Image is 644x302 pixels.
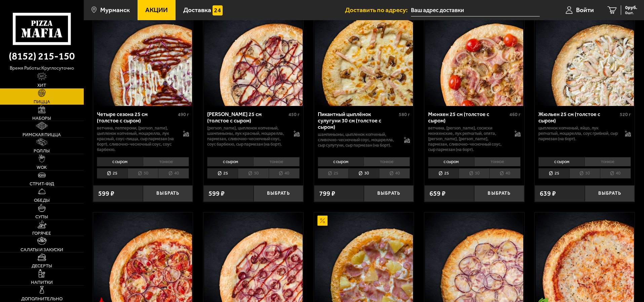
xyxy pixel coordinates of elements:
[30,182,54,186] span: Стрит-фуд
[37,83,46,87] span: Хит
[213,5,223,15] img: 15daf4d41897b9f0e9f617042186c801.svg
[625,11,637,15] span: 0 шт.
[97,125,177,152] p: ветчина, пепперони, [PERSON_NAME], цыпленок копченый, моцарелла, лук красный, соус-пицца, сыр пар...
[97,157,143,166] li: с сыром
[204,8,302,106] img: Чикен Барбекю 25 см (толстое с сыром)
[584,157,631,166] li: тонкое
[535,8,635,106] a: Жюльен 25 см (толстое с сыром)
[364,185,414,202] button: Выбрать
[127,168,158,179] li: 30
[429,190,446,197] span: 659 ₽
[23,133,61,137] span: Римская пицца
[253,157,300,166] li: тонкое
[536,8,634,106] img: Жюльен 25 см (толстое с сыром)
[315,8,413,106] img: Пикантный цыплёнок сулугуни 30 см (толстое с сыром)
[428,111,508,124] div: Мюнхен 25 см (толстое с сыром)
[428,168,459,179] li: 25
[207,125,287,147] p: [PERSON_NAME], цыпленок копченый, шампиньоны, лук красный, моцарелла, пармезан, сливочно-чесночны...
[178,112,189,117] span: 490 г
[35,215,48,219] span: Супы
[569,168,600,179] li: 30
[207,111,287,124] div: [PERSON_NAME] 25 см (толстое с сыром)
[425,8,523,106] img: Мюнхен 25 см (толстое с сыром)
[345,7,411,13] span: Доставить по адресу:
[319,190,335,197] span: 799 ₽
[600,168,631,179] li: 40
[576,7,594,13] span: Войти
[625,5,637,10] span: 0 руб.
[34,149,50,153] span: Роллы
[32,264,52,268] span: Десерты
[428,125,508,152] p: ветчина, [PERSON_NAME], сосиски мюнхенские, лук репчатый, опята, [PERSON_NAME], [PERSON_NAME], па...
[254,185,303,202] button: Выбрать
[21,248,63,252] span: Салаты и закуски
[34,198,50,202] span: Обеды
[424,8,524,106] a: Мюнхен 25 см (толстое с сыром)
[143,157,189,166] li: тонкое
[34,100,50,104] span: Пицца
[269,168,300,179] li: 40
[32,116,51,120] span: Наборы
[474,157,521,166] li: тонкое
[364,157,410,166] li: тонкое
[509,112,521,117] span: 460 г
[145,7,168,13] span: Акции
[428,157,474,166] li: с сыром
[143,185,193,202] button: Выбрать
[474,185,524,202] button: Выбрать
[93,8,193,106] a: Четыре сезона 25 см (толстое с сыром)
[538,168,569,179] li: 25
[37,165,47,169] span: WOK
[540,190,556,197] span: 639 ₽
[379,168,410,179] li: 40
[585,185,635,202] button: Выбрать
[207,157,253,166] li: с сыром
[238,168,268,179] li: 30
[98,190,114,197] span: 599 ₽
[289,112,300,117] span: 450 г
[100,7,130,13] span: Мурманск
[318,132,397,148] p: шампиньоны, цыпленок копченый, сливочно-чесночный соус, моцарелла, сыр сулугуни, сыр пармезан (на...
[21,297,63,301] span: Дополнительно
[314,8,414,106] a: Пикантный цыплёнок сулугуни 30 см (толстое с сыром)
[318,157,364,166] li: с сыром
[203,8,303,106] a: Чикен Барбекю 25 см (толстое с сыром)
[399,112,410,117] span: 580 г
[97,168,127,179] li: 25
[183,7,211,13] span: Доставка
[317,216,328,226] img: Акционный
[158,168,189,179] li: 40
[318,168,348,179] li: 25
[209,190,225,197] span: 599 ₽
[318,111,397,130] div: Пикантный цыплёнок сулугуни 30 см (толстое с сыром)
[620,112,631,117] span: 520 г
[538,111,618,124] div: Жюльен 25 см (толстое с сыром)
[538,125,618,142] p: цыпленок копченый, яйцо, лук репчатый, моцарелла, соус грибной, сыр пармезан (на борт).
[31,280,53,285] span: Напитки
[489,168,520,179] li: 40
[32,231,51,235] span: Горячее
[94,8,192,106] img: Четыре сезона 25 см (толстое с сыром)
[97,111,177,124] div: Четыре сезона 25 см (толстое с сыром)
[459,168,489,179] li: 30
[411,4,540,16] input: Ваш адрес доставки
[538,157,584,166] li: с сыром
[348,168,379,179] li: 30
[207,168,238,179] li: 25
